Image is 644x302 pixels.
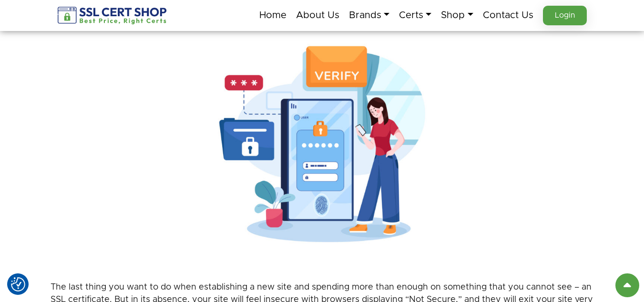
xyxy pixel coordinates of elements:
[399,5,431,25] a: Certs
[11,277,25,292] button: Consent Preferences
[296,5,339,25] a: About Us
[259,5,286,25] a: Home
[58,7,168,24] img: sslcertshop-logo
[132,17,513,271] img: password protection - cypherclue
[483,5,533,25] a: Contact Us
[441,5,473,25] a: Shop
[543,6,587,25] a: Login
[349,5,389,25] a: Brands
[11,277,25,292] img: Revisit consent button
